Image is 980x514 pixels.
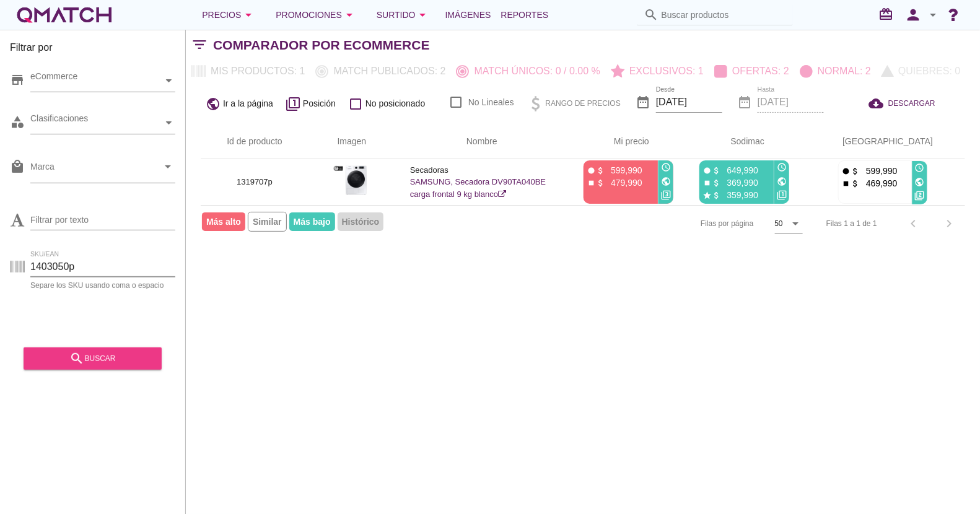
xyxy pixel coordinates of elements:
[33,351,152,366] div: buscar
[868,96,888,111] i: cloud_download
[712,166,721,175] i: attach_money
[712,191,721,200] i: attach_money
[775,218,783,229] div: 50
[308,124,395,159] th: Imagen: Not sorted.
[365,97,426,110] span: No posicionado
[721,189,758,201] p: 359,990
[569,124,685,159] th: Mi precio: Not sorted. Activate to sort ascending.
[289,212,335,231] span: Más bajo
[587,166,596,175] i: fiber_manual_record
[596,166,605,175] i: attach_money
[842,167,851,176] i: fiber_manual_record
[501,7,549,22] span: Reportes
[30,282,175,289] div: Separe los SKU usando coma o espacio
[661,176,671,186] i: public
[712,178,721,188] i: attach_money
[842,179,851,188] i: stop
[10,40,175,60] h3: Filtrar por
[851,179,860,188] i: attach_money
[709,60,795,82] button: Ofertas: 2
[636,95,650,110] i: date_range
[10,115,25,129] i: category
[338,212,384,231] span: Histórico
[925,7,940,22] i: arrow_drop_down
[801,124,965,159] th: Paris: Not sorted. Activate to sort ascending.
[888,98,935,109] span: DESCARGAR
[702,166,712,175] i: fiber_manual_record
[859,92,945,115] button: DESCARGAR
[656,92,722,112] input: Desde
[788,216,803,231] i: arrow_drop_down
[606,60,709,82] button: Exclusivos: 1
[721,176,758,189] p: 369,990
[777,176,787,186] i: public
[496,2,554,27] a: Reportes
[276,7,357,22] div: Promociones
[10,72,25,87] i: store
[286,97,300,111] i: filter_1
[702,178,712,188] i: stop
[577,206,803,242] div: Filas por página
[915,191,925,201] i: filter_2
[777,190,787,200] i: filter_1
[223,97,273,110] span: Ir a la página
[727,64,789,79] p: Ofertas: 2
[605,164,642,176] p: 599,990
[915,163,925,173] i: access_time
[702,191,712,200] i: star
[395,124,569,159] th: Nombre: Not sorted.
[440,2,496,27] a: Imágenes
[206,97,221,111] i: public
[624,64,704,79] p: Exclusivos: 1
[596,178,605,188] i: attach_money
[662,5,785,25] input: Buscar productos
[605,176,642,189] p: 479,990
[721,164,758,176] p: 649,990
[192,2,266,27] button: Precios
[186,45,213,45] i: filter_list
[410,177,546,199] a: SAMSUNG, Secadora DV90TA040BE carga frontal 9 kg blanco
[860,177,898,189] p: 469,990
[644,7,659,22] i: search
[377,7,431,22] div: Surtido
[410,164,554,176] p: Secadoras
[587,178,596,188] i: stop
[266,2,367,27] button: Promociones
[901,6,925,24] i: person
[24,347,162,370] button: buscar
[10,159,25,174] i: local_mall
[777,162,787,172] i: access_time
[445,7,491,22] span: Imágenes
[813,64,871,79] p: Normal: 2
[661,190,671,200] i: filter_3
[201,124,308,159] th: Id de producto: Not sorted.
[303,97,336,110] span: Posición
[342,7,357,22] i: arrow_drop_down
[248,212,287,232] span: Similar
[416,7,431,22] i: arrow_drop_down
[213,35,430,55] h2: Comparador por eCommerce
[851,167,860,176] i: attach_money
[661,162,671,172] i: access_time
[69,351,84,366] i: search
[685,124,800,159] th: Sodimac: Not sorted. Activate to sort ascending.
[452,60,606,82] button: Match únicos: 0 / 0.00 %
[333,165,372,196] img: 1319707p_15.jpg
[202,7,256,22] div: Precios
[241,7,256,22] i: arrow_drop_down
[160,159,175,174] i: arrow_drop_down
[202,212,245,231] span: Más alto
[826,218,877,229] div: Filas 1 a 1 de 1
[216,176,294,188] p: 1319707p
[15,2,114,27] a: white-qmatch-logo
[795,60,877,82] button: Normal: 2
[878,7,898,22] i: redeem
[860,165,898,177] p: 599,990
[468,96,514,108] label: No Lineales
[367,2,440,27] button: Surtido
[470,64,600,79] p: Match únicos: 0 / 0.00 %
[348,97,363,111] i: check_box_outline_blank
[915,177,925,187] i: public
